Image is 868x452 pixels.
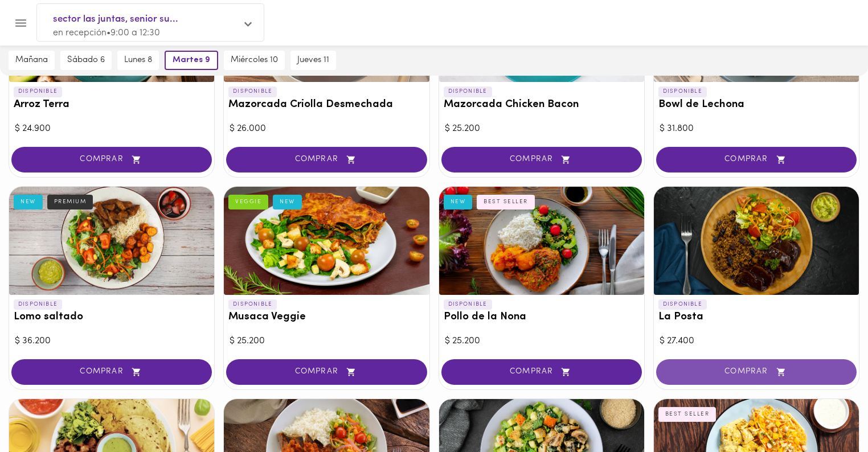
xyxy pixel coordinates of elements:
[658,311,854,323] h3: La Posta
[444,99,640,111] h3: Mazorcada Chicken Bacon
[15,55,48,65] span: mañana
[228,299,277,310] p: DISPONIBLE
[445,335,638,348] div: $ 25.200
[444,87,492,97] p: DISPONIBLE
[660,122,853,135] div: $ 31.800
[226,147,427,172] button: COMPRAR
[14,195,43,209] div: NEW
[224,51,285,70] button: miércoles 10
[444,299,492,310] p: DISPONIBLE
[240,367,412,377] span: COMPRAR
[26,155,198,165] span: COMPRAR
[9,187,214,295] div: Lomo saltado
[240,155,412,165] span: COMPRAR
[14,87,62,97] p: DISPONIBLE
[656,359,857,385] button: COMPRAR
[658,87,707,97] p: DISPONIBLE
[477,195,535,209] div: BEST SELLER
[15,122,208,135] div: $ 24.900
[11,147,212,172] button: COMPRAR
[224,187,429,295] div: Musaca Veggie
[14,299,62,310] p: DISPONIBLE
[273,195,302,209] div: NEW
[165,51,218,70] button: martes 9
[660,335,853,348] div: $ 27.400
[117,51,159,70] button: lunes 8
[456,155,628,165] span: COMPRAR
[173,55,210,65] span: martes 9
[658,99,854,111] h3: Bowl de Lechona
[14,311,210,323] h3: Lomo saltado
[654,187,859,295] div: La Posta
[670,155,842,165] span: COMPRAR
[290,51,336,70] button: jueves 11
[226,359,427,385] button: COMPRAR
[456,367,628,377] span: COMPRAR
[658,407,716,422] div: BEST SELLER
[444,311,640,323] h3: Pollo de la Nona
[124,55,152,65] span: lunes 8
[441,147,642,172] button: COMPRAR
[26,367,198,377] span: COMPRAR
[670,367,842,377] span: COMPRAR
[53,12,236,27] span: sector las juntas, senior su...
[47,195,93,209] div: PREMIUM
[444,195,473,209] div: NEW
[11,359,212,385] button: COMPRAR
[228,311,424,323] h3: Musaca Veggie
[9,51,55,70] button: mañana
[53,28,160,38] span: en recepción • 9:00 a 12:30
[14,99,210,111] h3: Arroz Terra
[656,147,857,172] button: COMPRAR
[7,9,35,37] button: Menu
[297,55,329,65] span: jueves 11
[15,335,208,348] div: $ 36.200
[230,335,423,348] div: $ 25.200
[441,359,642,385] button: COMPRAR
[231,55,278,65] span: miércoles 10
[445,122,638,135] div: $ 25.200
[228,99,424,111] h3: Mazorcada Criolla Desmechada
[60,51,112,70] button: sábado 6
[67,55,105,65] span: sábado 6
[802,386,857,441] iframe: Messagebird Livechat Widget
[228,87,277,97] p: DISPONIBLE
[230,122,423,135] div: $ 26.000
[228,195,268,209] div: VEGGIE
[439,187,644,295] div: Pollo de la Nona
[658,299,707,310] p: DISPONIBLE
